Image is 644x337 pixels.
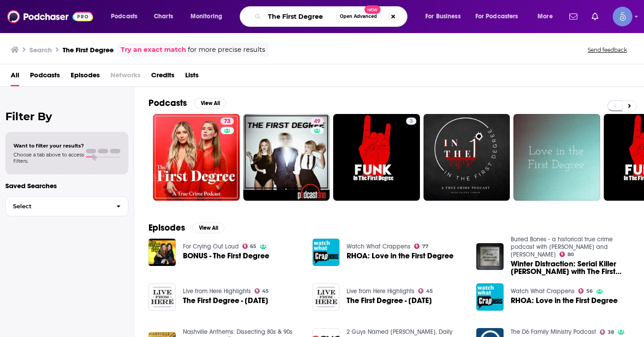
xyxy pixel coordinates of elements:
span: Charts [154,10,173,23]
a: The D6 Family Ministry Podcast [511,328,596,336]
a: For Crying Out Loud [183,243,239,250]
a: 77 [414,244,428,249]
a: 3 [333,114,420,201]
a: 49 [310,118,324,125]
button: open menu [419,9,472,24]
a: 73 [220,118,234,125]
span: Logged in as Spiral5-G1 [613,7,632,26]
img: Winter Distraction: Serial Killer Joel Rifkin with The First Degree [476,243,504,270]
span: Networks [110,68,140,86]
h2: Podcasts [148,97,187,109]
a: Watch What Crappens [511,287,575,295]
button: View All [192,223,225,233]
a: 3 [406,118,416,125]
a: 49 [243,114,330,201]
a: Credits [151,68,174,86]
a: All [11,68,19,86]
span: For Business [425,10,461,23]
span: More [538,10,553,23]
h3: The First Degree [63,46,114,54]
img: RHOA: Love in the First Degree [313,239,340,266]
span: 38 [608,330,614,334]
a: Winter Distraction: Serial Killer Joel Rifkin with The First Degree [511,260,630,275]
a: Podcasts [30,68,60,86]
img: RHOA: Love in the First Degree [476,283,504,311]
img: User Profile [613,7,632,26]
button: open menu [184,9,234,24]
a: Show notifications dropdown [566,9,581,24]
h2: Episodes [148,222,185,233]
a: The First Degree - March 30, 2019 [347,297,432,304]
span: 80 [568,253,574,257]
h2: Filter By [5,110,128,123]
button: View All [194,98,226,109]
span: 49 [314,117,320,126]
span: Choose a tab above to access filters. [13,152,84,164]
span: The First Degree - [DATE] [347,297,432,304]
span: For Podcasters [475,10,518,23]
span: New [364,5,381,14]
button: open menu [531,9,564,24]
span: 3 [410,117,413,126]
span: Open Advanced [340,14,377,19]
a: Live from Here Highlights [183,287,251,295]
a: Episodes [71,68,100,86]
a: RHOA: Love in the First Degree [511,297,618,304]
button: Open AdvancedNew [336,11,381,22]
a: BONUS - The First Degree [183,252,269,260]
button: Send feedback [585,46,630,54]
div: Search podcasts, credits, & more... [248,6,416,27]
img: Podchaser - Follow, Share and Rate Podcasts [7,8,93,25]
a: 38 [600,329,614,335]
a: 45 [418,288,433,294]
a: Buried Bones - a historical true crime podcast with Kate Winkler Dawson and Paul Holes [511,236,613,258]
p: Saved Searches [5,181,128,190]
span: 77 [422,244,428,249]
span: Monitoring [191,10,222,23]
h3: Search [30,46,52,54]
a: The First Degree - October 13, 2018 [183,297,268,304]
a: Lists [185,68,199,86]
img: The First Degree - March 30, 2019 [313,283,340,311]
button: open menu [105,9,149,24]
span: 73 [224,117,230,126]
span: Winter Distraction: Serial Killer [PERSON_NAME] with The First Degree [511,260,630,275]
a: Show notifications dropdown [588,9,602,24]
a: 80 [559,252,574,257]
a: 65 [242,244,257,249]
button: Show profile menu [613,7,632,26]
span: 65 [250,244,256,249]
a: 73 [153,114,240,201]
button: open menu [470,9,531,24]
a: EpisodesView All [148,222,225,233]
span: Select [6,203,109,209]
img: The First Degree - October 13, 2018 [148,283,176,311]
img: BONUS - The First Degree [148,239,176,266]
a: 56 [578,288,593,294]
a: Try an exact match [121,45,186,55]
span: for more precise results [188,45,265,55]
input: Search podcasts, credits, & more... [264,9,336,24]
button: Select [5,196,128,216]
a: RHOA: Love in the First Degree [347,252,453,260]
a: PodcastsView All [148,97,226,109]
span: Podcasts [111,10,137,23]
span: Want to filter your results? [13,143,84,149]
span: 45 [426,289,433,293]
span: The First Degree - [DATE] [183,297,268,304]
